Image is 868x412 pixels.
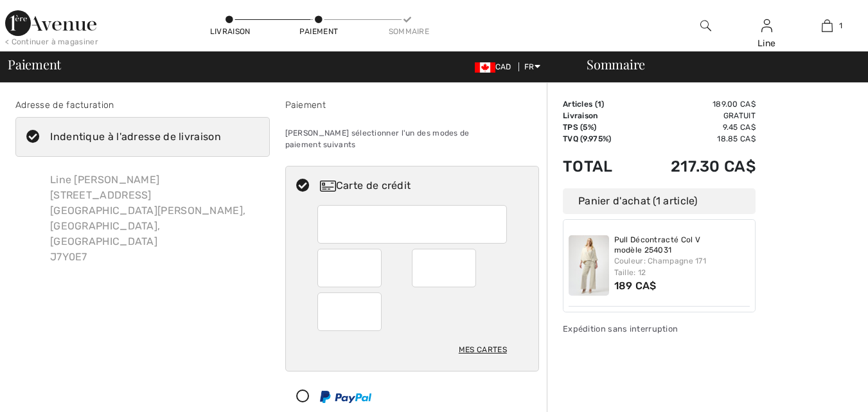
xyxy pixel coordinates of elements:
img: recherche [700,18,711,33]
img: PayPal [320,391,371,403]
iframe: Secure Credit Card Frame - Credit Card Number [328,210,499,239]
span: FR [524,62,540,71]
div: Sommaire [571,58,860,71]
div: Line [PERSON_NAME] [STREET_ADDRESS] [GEOGRAPHIC_DATA][PERSON_NAME], [GEOGRAPHIC_DATA], [GEOGRAPHI... [40,162,270,275]
div: < Continuer à magasiner [5,36,98,48]
a: 1 [797,18,857,33]
img: Pull Décontracté Col V modèle 254031 [569,235,609,296]
td: Total [563,145,634,188]
td: TVQ (9.975%) [563,133,634,145]
td: 217.30 CA$ [634,145,756,188]
img: Carte de crédit [320,181,336,192]
a: Pull Décontracté Col V modèle 254031 [614,235,750,255]
td: Livraison [563,110,634,121]
span: 1 [598,100,601,109]
div: Couleur: Champagne 171 Taille: 12 [614,255,750,278]
div: Line [737,37,797,50]
td: 9.45 CA$ [634,121,756,133]
div: Panier d'achat (1 article) [563,188,756,214]
iframe: Secure Credit Card Frame - Expiration Year [422,253,468,283]
img: Canadian Dollar [475,62,495,73]
div: [PERSON_NAME] sélectionner l'un des modes de paiement suivants [285,117,540,161]
td: 18.85 CA$ [634,133,756,145]
div: Paiement [285,98,540,112]
img: Mon panier [822,18,833,33]
img: Mes infos [761,18,772,33]
a: Se connecter [761,19,772,31]
td: TPS (5%) [563,121,634,133]
div: Indentique à l'adresse de livraison [50,129,221,145]
span: CAD [475,62,517,71]
iframe: Secure Credit Card Frame - Expiration Month [328,253,373,283]
div: Sommaire [389,26,427,37]
span: 189 CA$ [614,280,657,292]
iframe: Secure Credit Card Frame - CVV [328,297,373,327]
td: Articles ( ) [563,98,634,110]
span: 1 [839,20,842,31]
div: Mes cartes [459,339,507,361]
span: Paiement [8,58,61,71]
div: Paiement [299,26,338,37]
td: Gratuit [634,110,756,121]
div: Adresse de facturation [15,98,270,112]
div: Carte de crédit [320,178,530,193]
div: Livraison [210,26,249,37]
img: 1ère Avenue [5,10,96,36]
td: 189.00 CA$ [634,98,756,110]
div: Expédition sans interruption [563,323,756,335]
